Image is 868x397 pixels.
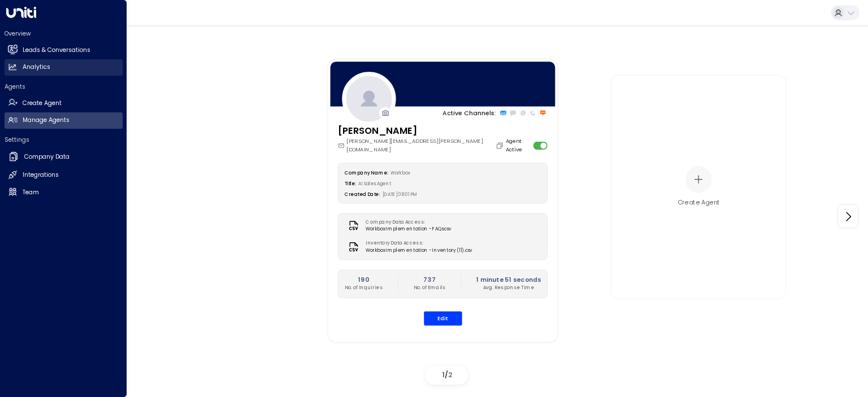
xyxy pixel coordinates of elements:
a: Leads & Conversations [5,42,123,58]
h2: Team [23,188,39,197]
a: Team [5,184,123,200]
label: Company Name: [344,170,388,176]
h2: 190 [344,275,383,284]
h3: [PERSON_NAME] [337,124,505,137]
h2: Overview [5,29,123,38]
h2: 737 [413,275,445,284]
a: Manage Agents [5,112,123,129]
h2: Create Agent [23,99,62,108]
a: Create Agent [5,95,123,111]
h2: Agents [5,82,123,91]
label: Agent Active [505,137,530,153]
label: Created Date: [344,191,380,198]
p: Avg. Response Time [476,285,541,291]
span: Workbox [390,170,409,176]
h2: Leads & Conversations [23,46,90,55]
label: Company Data Access: [366,219,447,226]
h2: Settings [5,136,123,144]
a: Analytics [5,59,123,76]
div: / [426,366,468,385]
span: Workbox Implementation - FAQs.csv [366,226,451,233]
span: 1 [442,370,445,379]
h2: Company Data [24,152,70,162]
span: Workbox Implementation - Inventory (11).csv [366,247,472,254]
h2: Integrations [23,171,59,180]
p: Active Channels: [442,108,496,117]
div: Create Agent [678,198,720,207]
span: AI Sales Agent [358,181,392,187]
p: No. of Inquiries [344,285,383,291]
p: No. of Emails [413,285,445,291]
label: Inventory Data Access: [366,241,468,247]
a: Company Data [5,148,123,166]
h2: 1 minute 51 seconds [476,275,541,284]
button: Edit [423,311,462,325]
label: Title: [344,181,356,187]
span: [DATE] 08:01 PM [382,191,418,198]
h2: Manage Agents [23,116,70,125]
a: Integrations [5,167,123,184]
div: [PERSON_NAME][EMAIL_ADDRESS][PERSON_NAME][DOMAIN_NAME] [337,137,505,153]
h2: Analytics [23,63,50,72]
span: 2 [448,370,452,379]
button: Copy [495,141,505,149]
